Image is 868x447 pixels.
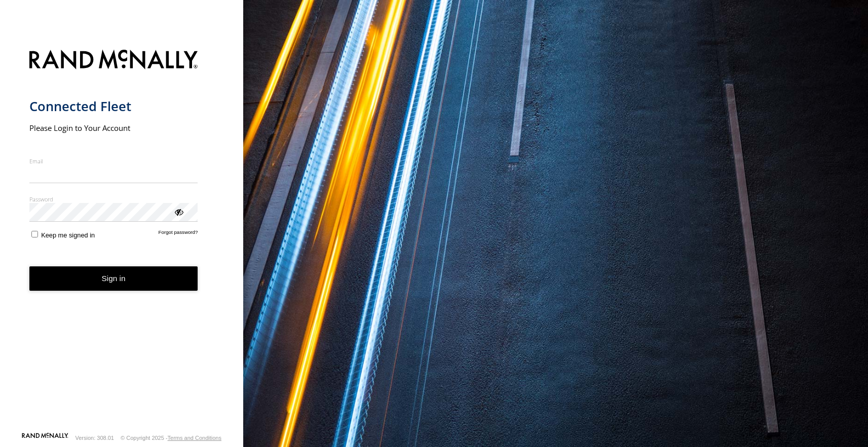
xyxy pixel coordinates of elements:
[29,266,198,291] button: Sign in
[31,231,38,237] input: Keep me signed in
[29,157,198,165] label: Email
[41,231,95,239] span: Keep me signed in
[29,195,198,203] label: Password
[29,44,214,432] form: main
[29,123,198,133] h2: Please Login to Your Account
[168,435,221,441] a: Terms and Conditions
[173,207,183,217] div: ViewPassword
[159,229,198,239] a: Forgot password?
[22,433,68,443] a: Visit our Website
[29,98,198,115] h1: Connected Fleet
[29,48,198,74] img: Rand McNally
[76,435,114,441] div: Version: 308.01
[121,435,221,441] div: © Copyright 2025 -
